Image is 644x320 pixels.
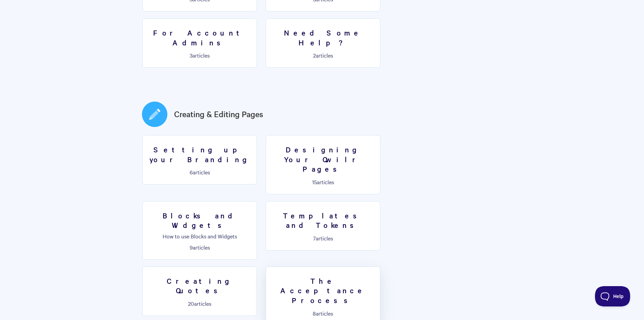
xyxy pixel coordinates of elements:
[270,235,376,241] p: articles
[190,243,193,251] span: 9
[270,145,376,174] h3: Designing Your Qwilr Pages
[270,310,376,316] p: articles
[147,244,253,250] p: articles
[147,28,253,47] h3: For Account Admins
[174,108,263,120] a: Creating & Editing Pages
[270,276,376,305] h3: The Acceptance Process
[313,310,316,317] span: 8
[147,145,253,164] h3: Setting up your Branding
[142,201,257,260] a: Blocks and Widgets How to use Blocks and Widgets 9articles
[190,168,193,176] span: 6
[142,135,257,185] a: Setting up your Branding 6articles
[188,300,194,307] span: 20
[313,234,316,242] span: 7
[270,179,376,185] p: articles
[270,28,376,47] h3: Need Some Help?
[313,51,316,59] span: 2
[147,52,253,58] p: articles
[142,266,257,316] a: Creating Quotes 20articles
[147,276,253,295] h3: Creating Quotes
[266,135,380,194] a: Designing Your Qwilr Pages 15articles
[266,18,380,68] a: Need Some Help? 2articles
[147,233,253,239] p: How to use Blocks and Widgets
[190,51,192,59] span: 3
[266,201,380,251] a: Templates and Tokens 7articles
[147,169,253,175] p: articles
[595,286,630,306] iframe: Toggle Customer Support
[142,18,257,68] a: For Account Admins 3articles
[147,300,253,306] p: articles
[270,52,376,58] p: articles
[147,211,253,230] h3: Blocks and Widgets
[270,211,376,230] h3: Templates and Tokens
[312,178,317,186] span: 15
